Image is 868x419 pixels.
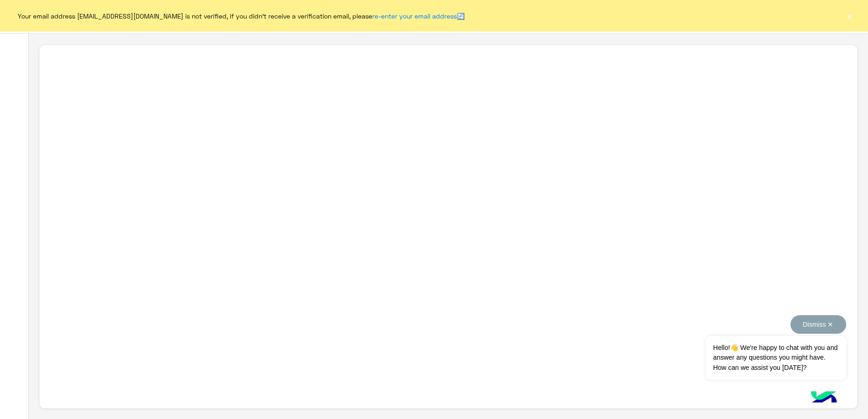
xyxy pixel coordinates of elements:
a: re-enter your email address [372,12,457,20]
span: Hello!👋 We're happy to chat with you and answer any questions you might have. How can we assist y... [706,336,846,380]
span: Your email address [EMAIL_ADDRESS][DOMAIN_NAME] is not verified, if you didn't receive a verifica... [18,11,465,21]
img: hulul-logo.png [808,382,840,414]
button: × [845,11,854,20]
button: Dismiss ✕ [790,315,846,334]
